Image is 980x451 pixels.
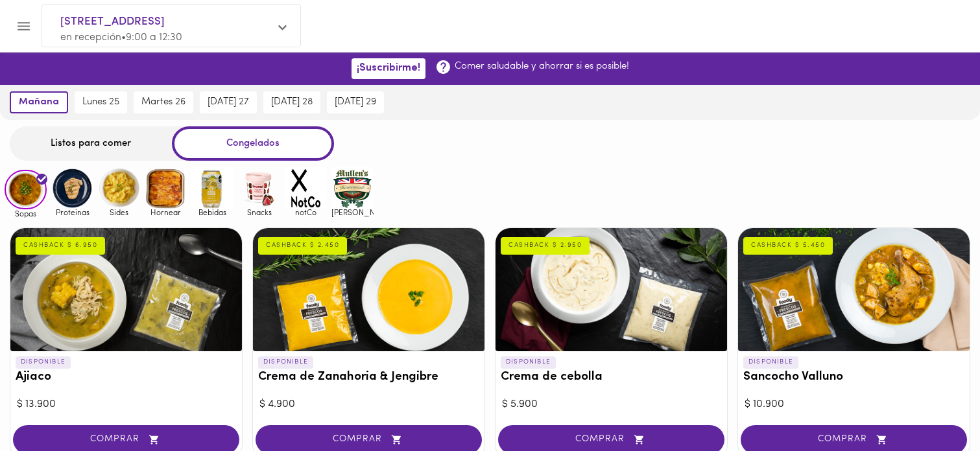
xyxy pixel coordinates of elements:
[352,58,425,78] button: ¡Suscribirme!
[10,126,172,161] div: Listos para comer
[331,167,374,209] img: mullens
[271,97,313,108] span: [DATE] 28
[258,371,479,384] h3: Crema de Zanahoria & Jengibre
[145,208,187,216] span: Hornear
[327,91,384,113] button: [DATE] 29
[501,237,590,254] div: CASHBACK $ 2.950
[82,97,119,108] span: lunes 25
[514,434,708,445] span: COMPRAR
[259,397,478,412] div: $ 4.900
[455,60,629,73] p: Comer saludable y ahorrar si es posible!
[738,228,970,351] div: Sancocho Valluno
[8,10,40,42] button: Menu
[16,237,105,254] div: CASHBACK $ 6.950
[172,126,334,161] div: Congelados
[191,208,233,216] span: Bebidas
[16,356,71,368] p: DISPONIBLE
[5,170,47,210] img: Sopas
[357,62,420,75] span: ¡Suscribirme!
[258,237,347,254] div: CASHBACK $ 2.450
[502,397,721,412] div: $ 5.900
[501,371,722,384] h3: Crema de cebolla
[60,14,269,30] span: [STREET_ADDRESS]
[285,167,327,209] img: notCo
[19,97,59,108] span: mañana
[5,209,47,218] span: Sopas
[98,208,140,216] span: Sides
[743,356,798,368] p: DISPONIBLE
[208,97,249,108] span: [DATE] 27
[98,167,140,209] img: Sides
[238,167,280,209] img: Snacks
[331,208,374,216] span: [PERSON_NAME]
[191,167,233,209] img: Bebidas
[200,91,257,113] button: [DATE] 27
[335,97,376,108] span: [DATE] 29
[285,208,327,216] span: notCo
[145,167,187,209] img: Hornear
[496,228,727,351] div: Crema de cebolla
[238,208,280,216] span: Snacks
[17,397,235,412] div: $ 13.900
[51,208,93,216] span: Proteinas
[51,167,93,209] img: Proteinas
[134,91,193,113] button: martes 26
[757,434,951,445] span: COMPRAR
[272,434,466,445] span: COMPRAR
[258,356,313,368] p: DISPONIBLE
[253,228,484,351] div: Crema de Zanahoria & Jengibre
[10,228,242,351] div: Ajiaco
[141,97,185,108] span: martes 26
[743,371,964,384] h3: Sancocho Valluno
[263,91,320,113] button: [DATE] 28
[745,397,963,412] div: $ 10.900
[29,434,223,445] span: COMPRAR
[16,371,237,384] h3: Ajiaco
[743,237,833,254] div: CASHBACK $ 5.450
[60,32,182,43] span: en recepción • 9:00 a 12:30
[75,91,127,113] button: lunes 25
[501,356,556,368] p: DISPONIBLE
[10,91,68,113] button: mañana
